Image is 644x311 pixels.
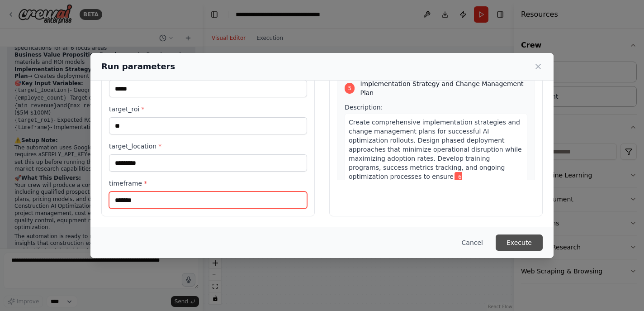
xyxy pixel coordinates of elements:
button: Execute [496,234,543,251]
div: 5 [345,83,355,94]
label: target_location [109,142,307,151]
label: target_roi [109,105,307,114]
h2: Run parameters [101,60,175,73]
span: Description: [345,104,383,111]
span: Create comprehensive implementation strategies and change management plans for successful AI opti... [349,119,522,180]
button: Cancel [455,234,490,251]
label: timeframe [109,179,307,188]
span: Implementation Strategy and Change Management Plan [360,79,527,97]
